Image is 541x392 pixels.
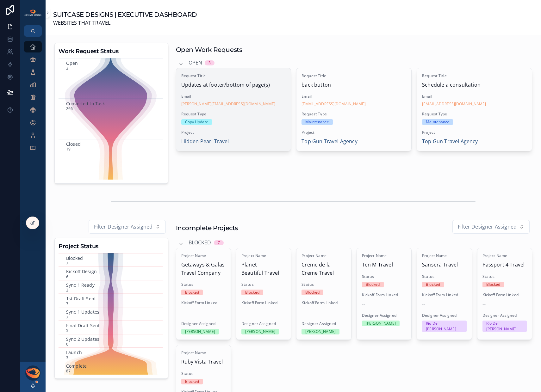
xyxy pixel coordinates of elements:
text: 87 [66,368,71,374]
span: Project Name [241,253,286,258]
span: Ten M Travel [362,261,406,269]
text: 6 [66,274,68,279]
text: Blocked [66,255,83,261]
span: Project Name [482,253,527,258]
div: Rio De [PERSON_NAME] [486,321,523,332]
text: Kickoff Design [66,268,97,274]
a: Request Titleback buttonEmail[EMAIL_ADDRESS][DOMAIN_NAME]Request TypeMaintenanceProjectTop Gun Tr... [296,68,412,151]
span: Kickoff Form Linked [422,292,466,297]
span: -- [482,300,486,308]
img: App logo [24,9,42,16]
text: 6 [66,341,68,347]
span: Creme de la Creme Travel [302,261,346,277]
span: Project [181,130,286,135]
span: Getaways & Galas Travel Company [181,261,226,277]
a: Project NamePlanet Beautiful TravelStatusBlockedKickoff Form Linked--Designer Assigned[PERSON_NAME] [236,248,291,340]
span: Project Name [362,253,406,258]
div: [PERSON_NAME] [245,329,276,334]
a: [EMAIL_ADDRESS][DOMAIN_NAME] [422,101,486,107]
h3: Work Request Status [59,47,164,56]
text: Launch [66,349,82,355]
span: Email [181,94,286,99]
div: Maintenance [305,119,329,125]
div: 3 [208,60,211,65]
div: Blocked [486,282,501,287]
text: 3 [66,355,68,360]
span: Project [302,130,406,135]
div: Blocked [366,282,380,287]
div: Blocked [305,290,320,295]
text: 19 [66,146,71,152]
span: Status [302,282,346,287]
text: 7 [66,301,68,306]
span: Status [422,274,466,279]
div: Blocked [185,290,199,295]
span: Status [362,274,406,279]
text: Open [66,60,78,66]
span: Designer Assigned [362,313,406,318]
span: Kickoff Form Linked [181,300,226,305]
text: 7 [66,260,68,266]
h1: SUITCASE DESIGNS | EXECUTIVE DASHBOARD [53,10,197,19]
div: Blocked [245,290,259,295]
text: Sync 1 Ready [66,282,95,288]
text: Sync 1 Updates [66,309,99,315]
a: Project NameGetaways & Galas Travel CompanyStatusBlockedKickoff Form Linked--Designer Assigned[PE... [176,248,231,340]
span: Kickoff Form Linked [482,292,527,297]
div: [PERSON_NAME] [366,321,396,326]
text: Complete [66,363,87,369]
span: Request Type [181,112,286,117]
a: Top Gun Travel Agency [422,138,478,146]
h1: Open Work Requests [176,45,242,54]
span: Email [302,94,406,99]
span: Project Name [302,253,346,258]
text: Closed [66,141,81,147]
div: Blocked [185,379,199,384]
div: 7 [218,240,220,245]
text: 3 [66,65,68,71]
text: Sync 2 Updates [66,336,99,342]
text: 5 [66,328,68,333]
button: Select Button [452,220,530,234]
span: Kickoff Form Linked [362,292,406,297]
span: Blocked [189,239,211,247]
a: Project NameSansera TravelStatusBlockedKickoff Form Linked--Designer AssignedRio De [PERSON_NAME] [417,248,472,340]
a: Project NamePassport 4 TravelStatusBlockedKickoff Form Linked--Designer AssignedRio De [PERSON_NAME] [477,248,532,340]
a: Project NameTen M TravelStatusBlockedKickoff Form Linked--Designer Assigned[PERSON_NAME] [357,248,412,340]
span: Project Name [181,350,226,355]
span: Project Name [422,253,466,258]
span: Kickoff Form Linked [302,300,346,305]
div: scrollable content [20,37,46,162]
text: 7 [66,315,68,320]
h1: Incomplete Projects [176,224,238,232]
span: Request Title [302,73,406,78]
a: Request TitleUpdates at footer/bottom of page(s)Email[PERSON_NAME][EMAIL_ADDRESS][DOMAIN_NAME]Req... [176,68,291,151]
span: Designer Assigned [302,321,346,326]
span: WEBSITES THAT TRAVEL [53,19,197,27]
span: Sansera Travel [422,261,466,269]
a: [EMAIL_ADDRESS][DOMAIN_NAME] [302,101,365,107]
span: Schedule a consultation [422,81,527,89]
span: Designer Assigned [181,321,226,326]
span: Designer Assigned [482,313,527,318]
span: -- [422,300,425,308]
text: Converted to Task [66,100,105,106]
a: Project NameCreme de la Creme TravelStatusBlockedKickoff Form Linked--Designer Assigned[PERSON_NAME] [296,248,351,340]
span: Top Gun Travel Agency [302,138,357,146]
text: 1st Draft Sent [66,296,96,302]
div: Blocked [426,282,440,287]
span: Request Type [302,112,406,117]
div: [PERSON_NAME] [305,329,336,334]
span: Hidden Pearl Travel [181,138,229,146]
text: Final Draft Sent [66,322,100,328]
span: Status [482,274,527,279]
span: Status [181,371,226,376]
text: 2 [66,287,68,293]
span: Status [181,282,226,287]
span: Designer Assigned [241,321,286,326]
span: Project [422,130,527,135]
span: -- [302,308,305,316]
div: [PERSON_NAME] [185,329,215,334]
div: Rio De [PERSON_NAME] [426,321,463,332]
